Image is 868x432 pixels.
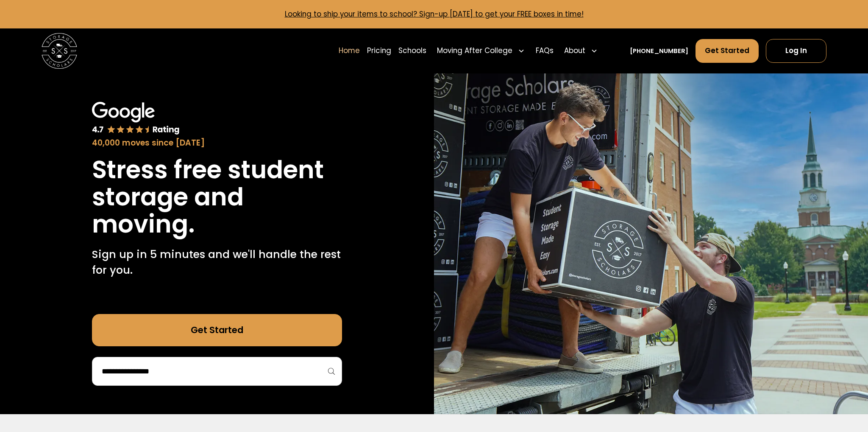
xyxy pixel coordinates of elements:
[367,39,391,64] a: Pricing
[564,45,585,56] div: About
[630,46,688,56] a: [PHONE_NUMBER]
[92,156,342,237] h1: Stress free student storage and moving.
[339,39,360,64] a: Home
[398,39,426,64] a: Schools
[696,39,759,63] a: Get Started
[561,39,601,64] div: About
[434,73,868,415] img: Storage Scholars makes moving and storage easy.
[437,45,512,56] div: Moving After College
[92,102,179,135] img: Google 4.7 star rating
[92,137,342,149] div: 40,000 moves since [DATE]
[285,9,584,19] a: Looking to ship your items to school? Sign-up [DATE] to get your FREE boxes in time!
[42,33,77,69] img: Storage Scholars main logo
[766,39,826,63] a: Log In
[92,314,342,346] a: Get Started
[536,39,554,64] a: FAQs
[92,247,342,279] p: Sign up in 5 minutes and we'll handle the rest for you.
[434,39,529,64] div: Moving After College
